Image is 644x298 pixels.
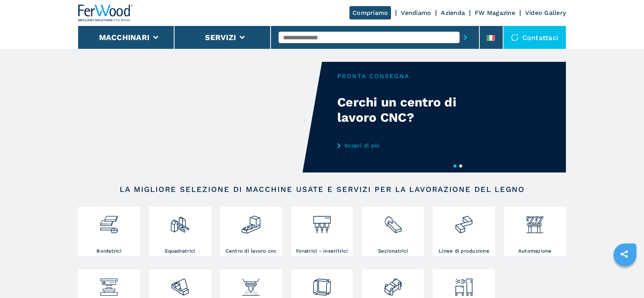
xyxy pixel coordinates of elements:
[291,207,353,256] a: Foratrici - inseritrici
[170,271,190,297] img: levigatrici_2.png
[383,271,403,297] img: lavorazione_porte_finestre_2.png
[99,271,119,297] img: pressa-strettoia.png
[362,207,424,256] a: Sezionatrici
[518,248,552,255] h3: Automazione
[312,271,332,297] img: montaggio_imballaggio_2.png
[99,33,150,42] button: Macchinari
[433,207,495,256] a: Linee di produzione
[241,271,261,297] img: verniciatura_1.png
[220,207,282,256] a: Centro di lavoro cnc
[453,164,457,168] button: 1
[503,26,566,49] div: Contattaci
[78,207,140,256] a: Bordatrici
[475,9,515,16] a: FW Magazine
[439,248,489,255] h3: Linee di produzione
[441,9,465,16] a: Azienda
[454,271,474,297] img: aspirazione_1.png
[454,209,474,235] img: linee_di_produzione_2.png
[383,209,403,235] img: sezionatrici_2.png
[349,6,391,19] a: Compriamo
[205,33,236,42] button: Servizi
[460,29,471,46] button: submit-button
[96,248,122,255] h3: Bordatrici
[612,264,638,292] iframe: Chat
[504,207,566,256] a: Automazione
[99,209,119,235] img: bordatrici_1.png
[312,209,332,235] img: foratrici_inseritrici_2.png
[170,209,190,235] img: squadratrici_2.png
[525,209,545,235] img: automazione.png
[165,248,195,255] h3: Squadratrici
[78,62,322,172] video: Your browser does not support the video tag.
[525,9,566,16] a: Video Gallery
[149,207,211,256] a: Squadratrici
[241,209,261,235] img: centro_di_lavoro_cnc_2.png
[103,185,541,194] h2: LA MIGLIORE SELEZIONE DI MACCHINE USATE E SERVIZI PER LA LAVORAZIONE DEL LEGNO
[459,164,462,168] button: 2
[226,248,277,255] h3: Centro di lavoro cnc
[378,248,408,255] h3: Sezionatrici
[337,142,487,148] a: Scopri di più
[78,5,133,21] img: Ferwood
[615,245,634,264] a: sharethis
[401,9,431,16] a: Vendiamo
[511,34,519,41] img: Contattaci
[296,248,348,255] h3: Foratrici - inseritrici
